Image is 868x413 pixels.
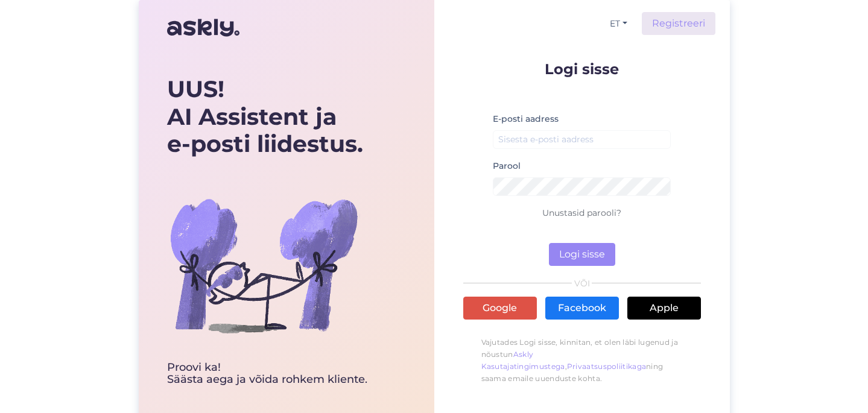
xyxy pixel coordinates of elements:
[463,330,701,391] p: Vajutades Logi sisse, kinnitan, et olen läbi lugenud ja nõustun , ning saama emaile uuenduste kohta.
[542,207,621,218] a: Unustasid parooli?
[493,160,521,172] label: Parool
[572,279,592,288] span: VÕI
[167,75,367,158] div: UUS! AI Assistent ja e-posti liidestus.
[167,169,360,362] img: bg-askly
[481,350,565,371] a: Askly Kasutajatingimustega
[642,12,715,35] a: Registreeri
[167,362,367,386] div: Proovi ka! Säästa aega ja võida rohkem kliente.
[493,130,671,149] input: Sisesta e-posti aadress
[549,243,615,266] button: Logi sisse
[463,297,537,320] a: Google
[463,61,701,77] p: Logi sisse
[545,297,619,320] a: Facebook
[167,13,239,42] img: Askly
[567,362,646,371] a: Privaatsuspoliitikaga
[605,15,632,33] button: ET
[493,113,559,125] label: E-posti aadress
[627,297,701,320] a: Apple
